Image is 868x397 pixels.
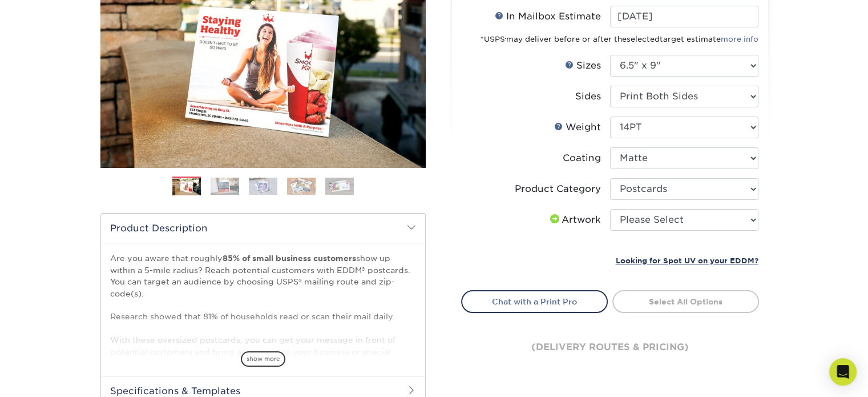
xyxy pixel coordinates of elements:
[627,35,660,43] span: selected
[3,362,97,393] iframe: Google Customer Reviews
[616,255,758,266] a: Looking for Spot UV on your EDDM?
[563,151,601,165] div: Coating
[612,290,759,313] a: Select All Options
[505,37,506,41] sup: ®
[101,214,425,243] h2: Product Description
[223,254,356,263] strong: 85% of small business customers
[721,35,758,43] a: more info
[616,256,758,265] small: Looking for Spot UV on your EDDM?
[461,290,608,313] a: Chat with a Print Pro
[575,90,601,103] div: Sides
[610,6,758,27] input: Select Date
[241,351,285,367] span: show more
[548,213,601,227] div: Artwork
[325,178,354,195] img: EDDM 05
[287,178,316,195] img: EDDM 04
[461,313,759,382] div: (delivery routes & pricing)
[249,178,277,195] img: EDDM 03
[829,358,857,386] div: Open Intercom Messenger
[515,182,601,196] div: Product Category
[211,178,239,195] img: EDDM 02
[495,10,601,23] div: In Mailbox Estimate
[565,59,601,73] div: Sizes
[172,177,201,197] img: EDDM 01
[554,121,601,134] div: Weight
[481,35,758,43] small: *USPS may deliver before or after the target estimate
